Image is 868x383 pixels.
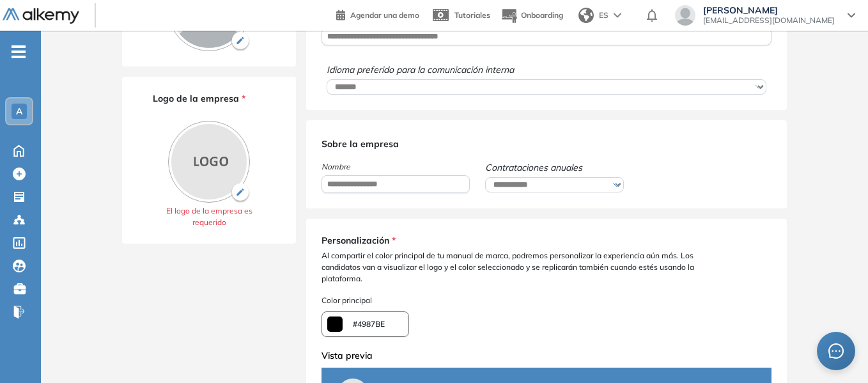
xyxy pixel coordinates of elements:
[485,161,628,175] span: Contrataciones anuales
[521,10,563,20] span: Onboarding
[327,63,771,77] span: Idioma preferido para la comunicación interna
[322,295,771,306] span: Color principal
[350,10,419,20] span: Agendar una demo
[231,184,250,203] img: Ícono de lapiz de edición
[322,234,389,247] span: Personalización
[12,51,26,53] i: -
[828,343,844,359] span: message
[454,10,490,20] span: Tutoriales
[578,8,594,23] img: world
[703,5,835,15] span: [PERSON_NAME]
[16,106,22,116] span: A
[3,8,79,24] img: Logo
[614,13,621,18] img: arrow
[153,92,239,106] span: Logo de la empresa
[322,161,470,173] span: Nombre
[500,2,563,29] button: Onboarding
[322,128,399,150] span: Sobre la empresa
[153,205,265,228] span: El logo de la empresa es requerido
[322,350,373,361] span: Vista previa
[703,15,835,26] span: [EMAIL_ADDRESS][DOMAIN_NAME]
[168,121,250,203] img: PROFILE_MENU_LOGO_COMPANY
[336,6,419,22] a: Agendar una demo
[353,318,385,330] span: #4987BE
[231,32,250,51] img: Ícono de lapiz de edición
[599,10,608,21] span: ES
[322,250,741,285] span: Al compartir el color principal de tu manual de marca, podremos personalizar la experiencia aún m...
